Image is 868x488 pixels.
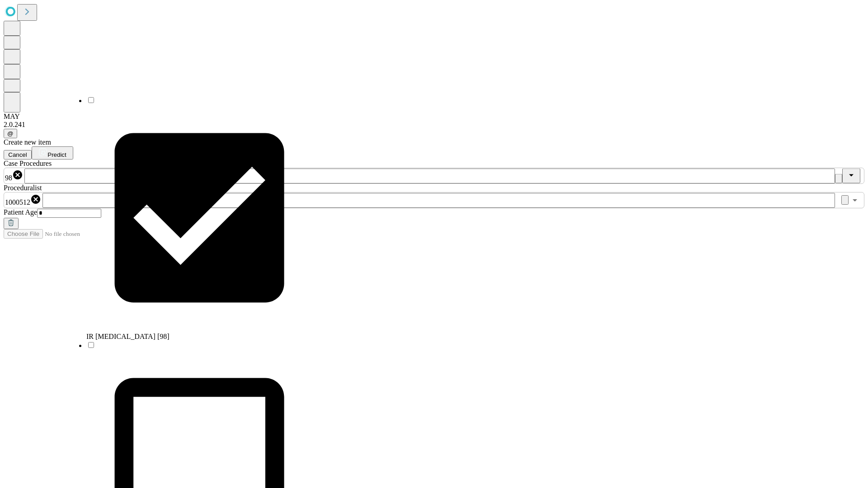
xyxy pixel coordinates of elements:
span: Patient Age [4,208,37,216]
button: @ [4,129,17,138]
span: Predict [47,151,66,158]
span: Create new item [4,138,51,146]
div: 98 [5,169,23,182]
button: Predict [32,146,73,160]
button: Cancel [4,150,32,160]
span: IR [MEDICAL_DATA] [98] [86,333,170,340]
button: Clear [841,195,849,205]
span: Cancel [8,151,27,158]
button: Close [842,169,860,183]
button: Open [849,194,861,206]
button: Clear [835,174,842,183]
div: 1000512 [5,194,41,206]
span: Scheduled Procedure [4,160,52,167]
div: 2.0.241 [4,121,864,129]
span: @ [7,130,14,137]
span: 1000512 [5,198,30,206]
span: Proceduralist [4,184,42,192]
span: 98 [5,174,12,182]
div: MAY [4,113,864,121]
